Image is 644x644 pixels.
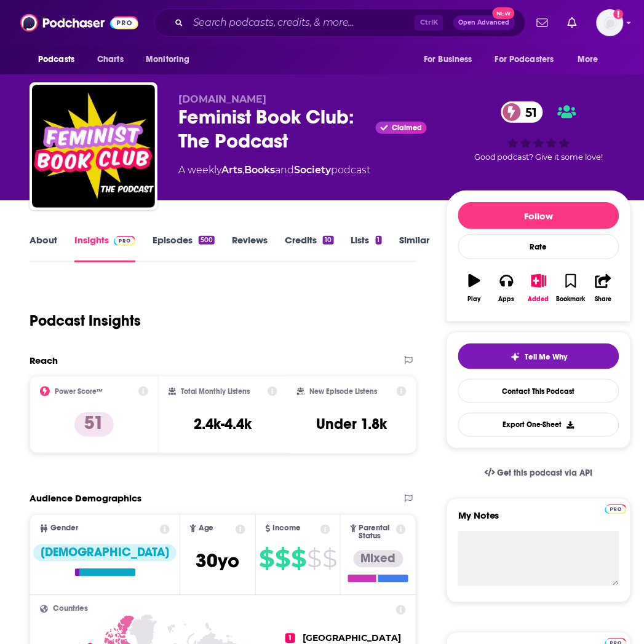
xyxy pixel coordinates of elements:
span: Tell Me Why [525,352,568,362]
a: Show notifications dropdown [563,12,582,33]
span: Charts [97,51,124,68]
button: Play [458,266,490,310]
div: Play [468,296,481,303]
span: Countries [53,605,88,613]
h2: Reach [30,355,58,366]
span: More [578,51,599,68]
span: Open Advanced [459,20,510,26]
a: Similar [399,234,429,262]
span: Get this podcast via API [498,468,593,479]
button: open menu [415,48,488,71]
h2: Audience Demographics [30,493,141,505]
div: Share [595,296,611,303]
span: $ [307,549,321,569]
div: Bookmark [557,296,586,303]
span: For Podcasters [495,51,554,68]
button: Export One-Sheet [458,413,619,437]
span: and [275,164,294,176]
span: $ [275,549,290,569]
button: open menu [487,48,572,71]
div: 500 [199,236,215,245]
svg: Add a profile image [614,9,624,19]
div: 1 [376,236,382,245]
img: Feminist Book Club: The Podcast [32,85,155,208]
a: Arts [221,164,242,176]
span: $ [291,549,306,569]
span: Age [199,525,214,533]
p: 51 [74,412,114,437]
span: , [242,164,244,176]
h2: Power Score™ [55,387,103,396]
button: Share [587,266,619,310]
a: Society [294,164,331,176]
img: User Profile [597,9,624,36]
h2: Total Monthly Listens [181,387,250,396]
span: 30 yo [196,549,240,573]
span: Claimed [392,125,422,131]
button: open menu [30,48,90,71]
span: Gender [50,525,78,533]
a: Reviews [232,234,268,262]
img: Podchaser Pro [605,505,627,514]
div: Mixed [354,551,403,568]
a: Contact This Podcast [458,379,619,403]
span: Ctrl K [415,15,443,31]
h1: Podcast Insights [30,312,141,330]
div: A weekly podcast [178,163,370,178]
input: Search podcasts, credits, & more... [188,13,415,33]
span: [DOMAIN_NAME] [178,93,266,105]
span: 51 [514,101,544,123]
span: For Business [424,51,472,68]
a: InsightsPodchaser Pro [74,234,135,262]
span: Logged in as hmill [597,9,624,36]
a: About [30,234,57,262]
span: Monitoring [146,51,189,68]
a: Pro website [605,503,627,514]
div: [DEMOGRAPHIC_DATA] [33,544,177,562]
button: Apps [491,266,523,310]
h3: Under 1.8k [317,415,388,434]
div: Search podcasts, credits, & more... [154,9,526,37]
button: Open AdvancedNew [453,15,515,30]
div: 10 [323,236,333,245]
a: Charts [89,48,131,71]
label: My Notes [458,510,619,532]
span: $ [322,549,336,569]
h2: New Episode Listens [309,387,377,396]
a: Episodes500 [153,234,215,262]
button: open menu [137,48,205,71]
a: Books [244,164,275,176]
span: New [493,7,515,19]
a: Get this podcast via API [475,458,603,489]
a: Credits10 [285,234,333,262]
button: Follow [458,202,619,229]
span: Podcasts [38,51,74,68]
span: 1 [285,634,295,643]
button: tell me why sparkleTell Me Why [458,344,619,369]
img: Podchaser - Follow, Share and Rate Podcasts [20,11,138,34]
img: Podchaser Pro [114,236,135,246]
a: 51 [501,101,544,123]
a: Show notifications dropdown [532,12,553,33]
h3: 2.4k-4.4k [194,415,252,434]
span: [GEOGRAPHIC_DATA] [303,633,401,644]
button: open menu [570,48,614,71]
div: Apps [499,296,515,303]
img: tell me why sparkle [511,352,520,362]
span: $ [259,549,274,569]
button: Show profile menu [597,9,624,36]
span: Income [273,525,301,533]
div: Added [528,296,549,303]
div: Rate [458,234,619,259]
span: Good podcast? Give it some love! [474,152,603,162]
button: Bookmark [555,266,587,310]
div: 51Good podcast? Give it some love! [447,93,631,170]
a: Lists1 [351,234,382,262]
span: Parental Status [359,525,394,541]
button: Added [523,266,555,310]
